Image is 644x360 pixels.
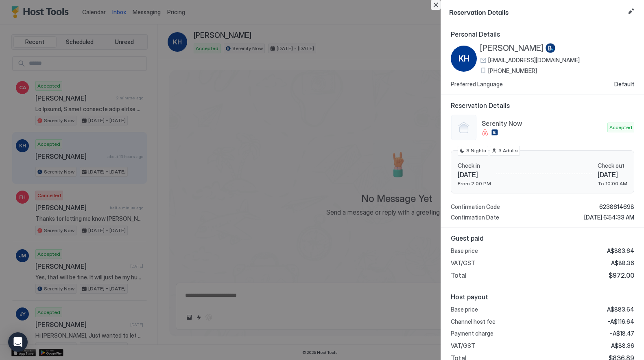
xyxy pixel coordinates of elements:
span: -A$18.47 [610,330,634,337]
span: Total [451,271,467,279]
span: Confirmation Code [451,203,500,211]
span: Accepted [609,124,632,131]
span: Base price [451,306,478,313]
span: A$883.64 [607,247,634,255]
span: Check in [458,162,491,169]
button: Edit reservation [626,7,636,16]
span: 3 Adults [498,147,518,154]
span: Base price [451,247,478,255]
span: A$88.36 [611,342,634,349]
div: Open Intercom Messenger [8,332,28,352]
span: [PHONE_NUMBER] [488,67,537,75]
span: 3 Nights [466,147,486,154]
span: Check out [598,162,627,169]
span: KH [458,53,469,65]
span: VAT/GST [451,259,475,267]
span: Guest paid [451,234,634,242]
span: A$883.64 [607,306,634,313]
span: Reservation Details [449,7,624,17]
span: Channel host fee [451,318,496,325]
span: [DATE] [598,171,627,179]
span: Personal Details [451,30,634,38]
span: From 2:00 PM [458,180,491,187]
span: [PERSON_NAME] [480,43,544,53]
span: Default [614,81,634,88]
span: -A$116.64 [607,318,634,325]
span: [DATE] [458,171,491,179]
span: Host payout [451,293,634,301]
span: VAT/GST [451,342,475,349]
span: To 10:00 AM [598,180,627,187]
span: $972.00 [609,271,634,279]
span: A$88.36 [611,259,634,267]
span: Reservation Details [451,101,634,110]
span: Preferred Language [451,81,503,88]
span: [EMAIL_ADDRESS][DOMAIN_NAME] [488,57,580,64]
span: [DATE] 6:54:33 AM [584,214,634,221]
span: Confirmation Date [451,214,499,221]
span: Serenity Now [482,119,604,127]
span: Payment charge [451,330,493,337]
span: 6238614698 [599,203,634,211]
